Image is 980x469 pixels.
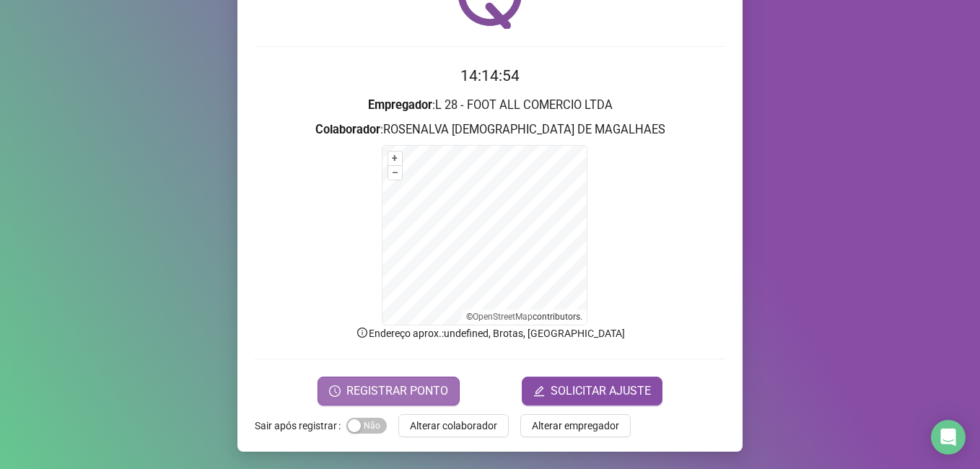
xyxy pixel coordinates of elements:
[388,152,402,165] button: +
[356,326,369,339] span: info-circle
[346,382,448,400] span: REGISTRAR PONTO
[533,385,545,397] span: edit
[520,414,631,437] button: Alterar empregador
[473,312,533,322] a: OpenStreetMap
[532,418,619,434] span: Alterar empregador
[255,120,725,139] h3: : ROSENALVA [DEMOGRAPHIC_DATA] DE MAGALHAES
[398,414,509,437] button: Alterar colaborador
[466,312,582,322] li: © contributors.
[368,98,432,112] strong: Empregador
[388,166,402,180] button: –
[460,67,520,84] time: 14:14:54
[551,382,651,400] span: SOLICITAR AJUSTE
[329,385,341,397] span: clock-circle
[522,377,662,406] button: editSOLICITAR AJUSTE
[255,325,725,341] p: Endereço aprox. : undefined, Brotas, [GEOGRAPHIC_DATA]
[931,420,966,455] div: Open Intercom Messenger
[315,123,380,136] strong: Colaborador
[255,414,346,437] label: Sair após registrar
[318,377,460,406] button: REGISTRAR PONTO
[410,418,497,434] span: Alterar colaborador
[255,96,725,115] h3: : L 28 - FOOT ALL COMERCIO LTDA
